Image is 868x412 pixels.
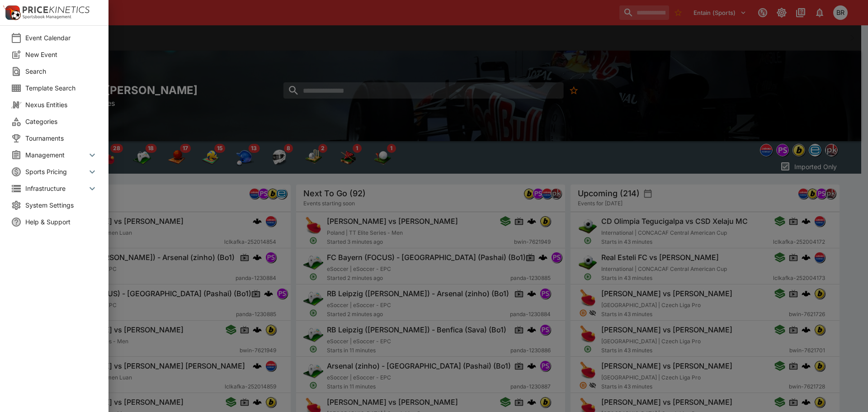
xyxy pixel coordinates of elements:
[25,200,98,210] span: System Settings
[25,217,98,227] span: Help & Support
[25,50,98,59] span: New Event
[23,15,71,19] img: Sportsbook Management
[25,167,87,176] span: Sports Pricing
[25,133,98,143] span: Tournaments
[25,83,98,93] span: Template Search
[23,6,90,13] img: PriceKinetics
[3,4,21,22] img: PriceKinetics Logo
[25,184,87,193] span: Infrastructure
[25,66,98,76] span: Search
[25,33,98,43] span: Event Calendar
[25,100,98,109] span: Nexus Entities
[25,150,87,160] span: Management
[25,117,98,126] span: Categories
